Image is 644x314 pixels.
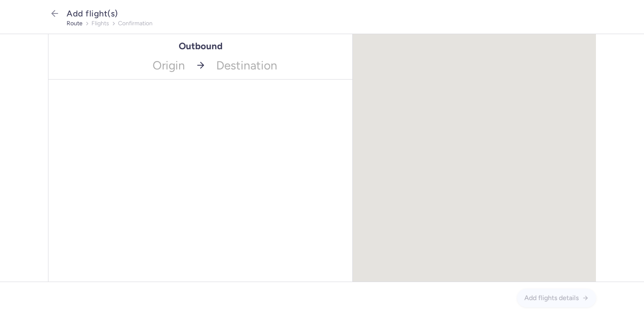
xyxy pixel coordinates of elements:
button: confirmation [118,20,153,27]
span: Origin [48,51,190,79]
button: route [67,20,83,27]
span: Add flight(s) [67,8,118,19]
h1: Outbound [179,41,223,51]
button: Add flights details [517,289,596,307]
span: Add flights details [524,294,579,302]
button: flights [91,20,109,27]
span: Destination [211,51,353,79]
